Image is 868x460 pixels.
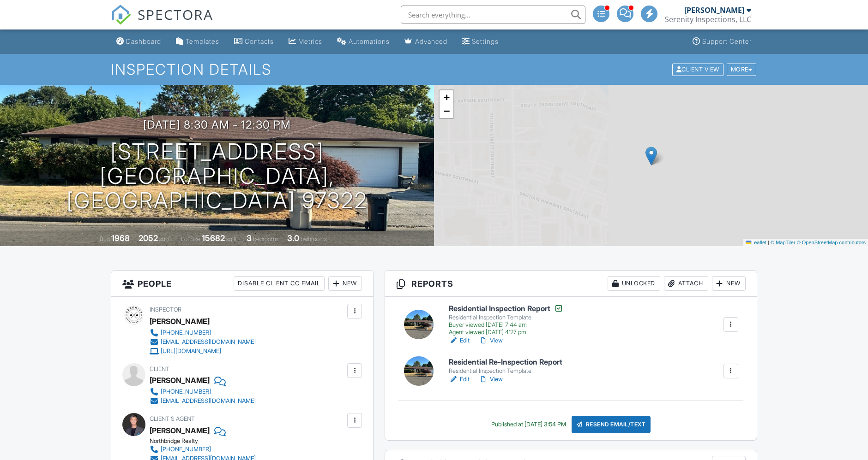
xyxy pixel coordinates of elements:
[449,336,470,345] a: Edit
[161,338,256,346] div: [EMAIL_ADDRESS][DOMAIN_NAME]
[111,271,373,297] h3: People
[491,421,566,428] div: Published at [DATE] 3:54 PM
[226,236,238,242] span: sq.ft.
[401,33,451,50] a: Advanced
[479,336,503,345] a: View
[150,445,301,454] a: [PHONE_NUMBER]
[415,37,447,45] div: Advanced
[285,33,326,50] a: Metrics
[771,240,796,245] a: © MapTiler
[301,236,327,242] span: bathrooms
[458,33,502,50] a: Settings
[150,373,210,387] div: [PERSON_NAME]
[349,37,390,45] div: Automations
[328,276,362,291] div: New
[113,33,165,50] a: Dashboard
[161,348,221,355] div: [URL][DOMAIN_NAME]
[253,236,278,242] span: bedrooms
[150,437,309,445] div: Northbridge Realty
[671,65,726,72] a: Client View
[608,276,660,291] div: Unlocked
[150,424,210,437] a: [PERSON_NAME]
[672,63,723,76] div: Client View
[172,33,223,50] a: Templates
[150,306,181,313] span: Inspector
[449,321,563,329] div: Buyer viewed [DATE] 7:44 am
[150,387,256,396] a: [PHONE_NUMBER]
[150,366,169,372] span: Client
[143,118,291,131] h3: [DATE] 8:30 am - 12:30 pm
[333,33,393,50] a: Automations (Advanced)
[449,375,470,384] a: Edit
[444,91,450,103] span: +
[797,240,866,245] a: © OpenStreetMap contributors
[479,375,503,384] a: View
[298,37,322,45] div: Metrics
[186,37,219,45] div: Templates
[401,6,585,24] input: Search everything...
[100,236,110,242] span: Built
[449,358,562,366] h6: Residential Re-Inspection Report
[15,140,419,212] h1: [STREET_ADDRESS] [GEOGRAPHIC_DATA], [GEOGRAPHIC_DATA] 97322
[385,271,757,297] h3: Reports
[444,105,450,117] span: −
[161,388,211,395] div: [PHONE_NUMBER]
[247,233,252,243] div: 3
[572,416,651,433] div: Resend Email/Text
[449,304,563,313] h6: Residential Inspection Report
[449,358,562,374] a: Residential Re-Inspection Report Residential Inspection Template
[449,314,563,321] div: Residential Inspection Template
[702,37,752,45] div: Support Center
[684,6,744,15] div: [PERSON_NAME]
[111,61,757,77] h1: Inspection Details
[665,15,751,24] div: Serenity Inspections, LLC
[150,347,256,356] a: [URL][DOMAIN_NAME]
[150,415,195,422] span: Client's Agent
[727,63,757,76] div: More
[440,90,453,104] a: Zoom in
[161,397,256,405] div: [EMAIL_ADDRESS][DOMAIN_NAME]
[472,37,499,45] div: Settings
[449,367,562,375] div: Residential Inspection Template
[202,233,225,243] div: 15682
[139,233,158,243] div: 2052
[161,329,211,336] div: [PHONE_NUMBER]
[287,233,299,243] div: 3.0
[138,5,213,24] span: SPECTORA
[712,276,746,291] div: New
[689,33,755,50] a: Support Center
[645,147,657,165] img: Marker
[126,37,161,45] div: Dashboard
[150,314,210,328] div: [PERSON_NAME]
[150,337,256,347] a: [EMAIL_ADDRESS][DOMAIN_NAME]
[111,5,131,25] img: The Best Home Inspection Software - Spectora
[181,236,200,242] span: Lot Size
[150,328,256,337] a: [PHONE_NUMBER]
[449,304,563,336] a: Residential Inspection Report Residential Inspection Template Buyer viewed [DATE] 7:44 am Agent v...
[746,240,766,245] a: Leaflet
[245,37,274,45] div: Contacts
[159,236,172,242] span: sq. ft.
[111,12,213,32] a: SPECTORA
[449,329,563,336] div: Agent viewed [DATE] 4:27 pm
[161,446,211,453] div: [PHONE_NUMBER]
[664,276,708,291] div: Attach
[150,396,256,406] a: [EMAIL_ADDRESS][DOMAIN_NAME]
[768,240,769,245] span: |
[111,233,130,243] div: 1968
[234,276,325,291] div: Disable Client CC Email
[230,33,277,50] a: Contacts
[440,104,453,118] a: Zoom out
